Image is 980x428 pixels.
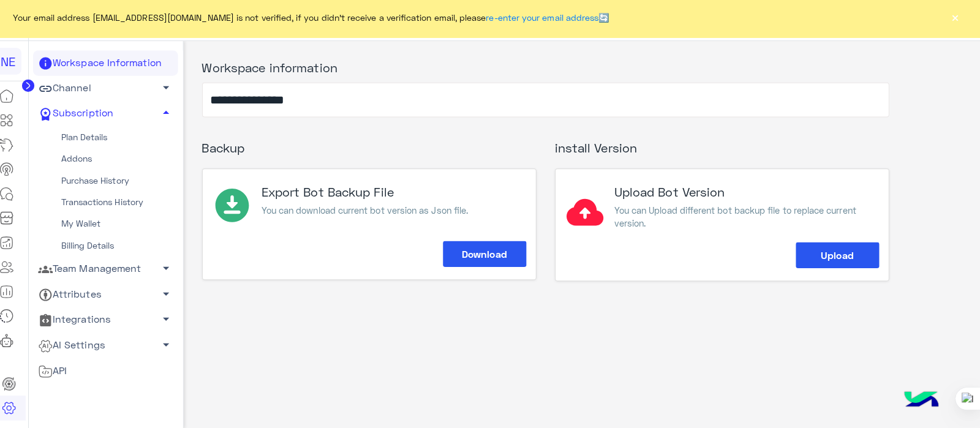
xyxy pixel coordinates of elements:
[43,215,186,236] a: My Wallet
[269,206,473,219] p: You can download current bot version as Json file.
[210,61,344,80] label: Workspace information
[43,193,186,215] a: Transactions History
[210,134,541,167] h3: Backup
[43,79,186,104] a: Channel
[448,242,531,268] button: Download
[48,363,77,379] span: API
[43,129,186,151] a: Plan Details
[491,16,603,26] a: re-enter your email address
[43,308,186,333] a: Integrations
[900,379,943,422] img: hulul-logo.png
[43,172,186,193] a: Purchase History
[43,333,186,358] a: AI Settings
[167,108,182,123] span: arrow_drop_up
[43,358,186,383] a: API
[167,83,182,98] span: arrow_drop_down
[618,206,871,232] p: You can Upload different bot backup file to replace current version.
[797,244,880,269] button: Upload
[5,51,31,78] div: NE
[43,283,186,308] a: Attributes
[949,15,962,27] button: ×
[167,287,182,302] span: arrow_drop_down
[618,187,871,201] h3: Upload Bot Version
[269,187,473,201] h3: Export Bot Backup File
[23,15,613,28] span: Your email address [EMAIL_ADDRESS][DOMAIN_NAME] is not verified, if you didn't receive a verifica...
[43,151,186,172] a: Addons
[43,236,186,258] a: Billing Details
[167,312,182,327] span: arrow_drop_down
[167,338,182,353] span: arrow_drop_down
[167,262,182,277] span: arrow_drop_down
[43,54,186,79] a: Workspace Information
[43,258,186,283] a: Team Management
[559,134,890,167] h3: install Version
[43,104,186,129] a: Subscription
